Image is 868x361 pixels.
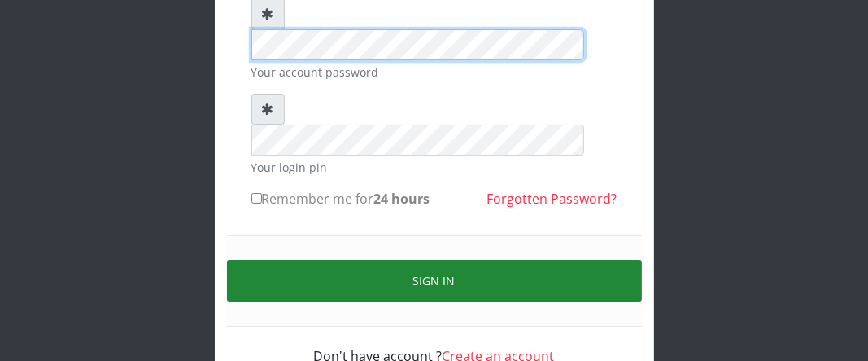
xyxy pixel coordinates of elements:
[251,159,617,176] small: Your login pin
[251,64,617,81] small: Your account password
[251,189,430,209] label: Remember me for
[251,193,262,204] input: Remember me for24 hours
[487,190,617,208] a: Forgotten Password?
[374,190,430,208] b: 24 hours
[227,260,642,302] button: Sign in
